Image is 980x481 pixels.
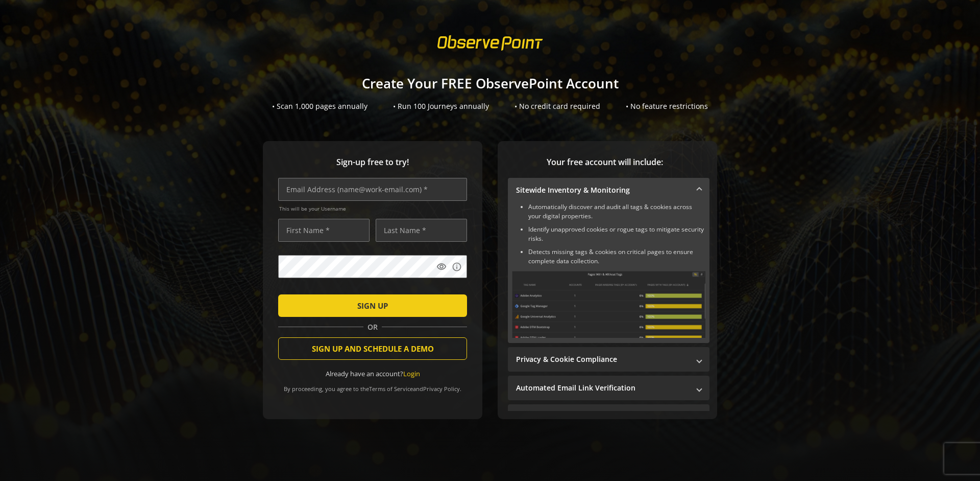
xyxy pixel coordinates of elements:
[508,178,709,202] mat-expansion-panel-header: Sitewide Inventory & Monitoring
[423,385,460,393] a: Privacy Policy
[312,339,434,358] span: SIGN UP AND SCHEDULE A DEMO
[514,101,600,111] div: • No credit card required
[508,156,702,168] span: Your free account will include:
[393,101,489,111] div: • Run 100 Journeys annually
[279,205,467,212] span: This will be your Username
[278,219,370,242] input: First Name *
[528,225,705,243] li: Identify unapproved cookies or rogue tags to mitigate security risks.
[528,247,705,266] li: Detects missing tags & cookies on critical pages to ensure complete data collection.
[512,271,705,338] img: Sitewide Inventory & Monitoring
[508,376,709,400] mat-expansion-panel-header: Automated Email Link Verification
[436,262,447,272] mat-icon: visibility
[508,347,709,372] mat-expansion-panel-header: Privacy & Cookie Compliance
[508,202,709,343] div: Sitewide Inventory & Monitoring
[452,262,462,272] mat-icon: info
[626,101,708,111] div: • No feature restrictions
[369,385,413,393] a: Terms of Service
[278,156,467,168] span: Sign-up free to try!
[403,369,420,378] a: Login
[278,337,467,360] button: SIGN UP AND SCHEDULE A DEMO
[516,354,689,364] mat-panel-title: Privacy & Cookie Compliance
[516,383,689,393] mat-panel-title: Automated Email Link Verification
[508,404,709,429] mat-expansion-panel-header: Performance Monitoring with Web Vitals
[272,101,367,111] div: • Scan 1,000 pages annually
[278,369,467,379] div: Already have an account?
[376,219,467,242] input: Last Name *
[278,178,467,201] input: Email Address (name@work-email.com) *
[278,378,467,393] div: By proceeding, you agree to the and .
[357,296,388,315] span: SIGN UP
[528,202,705,221] li: Automatically discover and audit all tags & cookies across your digital properties.
[363,322,382,332] span: OR
[278,294,467,317] button: SIGN UP
[516,185,689,195] mat-panel-title: Sitewide Inventory & Monitoring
